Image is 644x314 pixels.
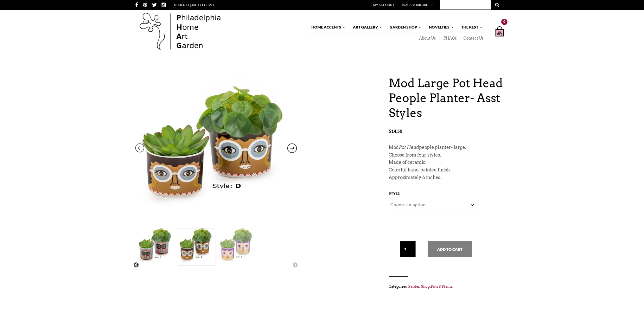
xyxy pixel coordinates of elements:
p: Made of ceramic. [389,159,509,166]
a: Home Accents [308,22,346,33]
h1: Mod Large Pot Head People Planter- Asst Styles [389,76,509,120]
p: Mod people planter- large. [389,144,509,151]
a: Art Gallery [350,22,383,33]
a: Track Your Order [401,3,432,7]
p: Choose from four styles. [389,151,509,159]
a: My Account [373,3,394,7]
a: The Rest [458,22,483,33]
a: PHAQs [439,36,460,41]
a: Garden Shop [408,284,430,289]
a: Novelties [426,22,454,33]
input: Qty [400,241,416,257]
button: Add to cart [428,241,472,257]
label: Style [389,189,400,199]
p: Approximately 6 inches. [389,174,509,182]
span: $ [389,128,391,134]
a: Pots & Plants [431,284,452,289]
div: 0 [501,19,507,25]
a: About Us [415,36,439,41]
button: Previous [133,262,139,268]
bdi: 14.50 [389,128,402,134]
em: Pot Head [399,145,419,150]
button: Next [292,262,298,268]
span: Categories: , . [389,283,509,290]
p: Colorful hand-painted finish. [389,166,509,174]
a: Contact Us [460,36,484,41]
a: Garden Shop [386,22,422,33]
